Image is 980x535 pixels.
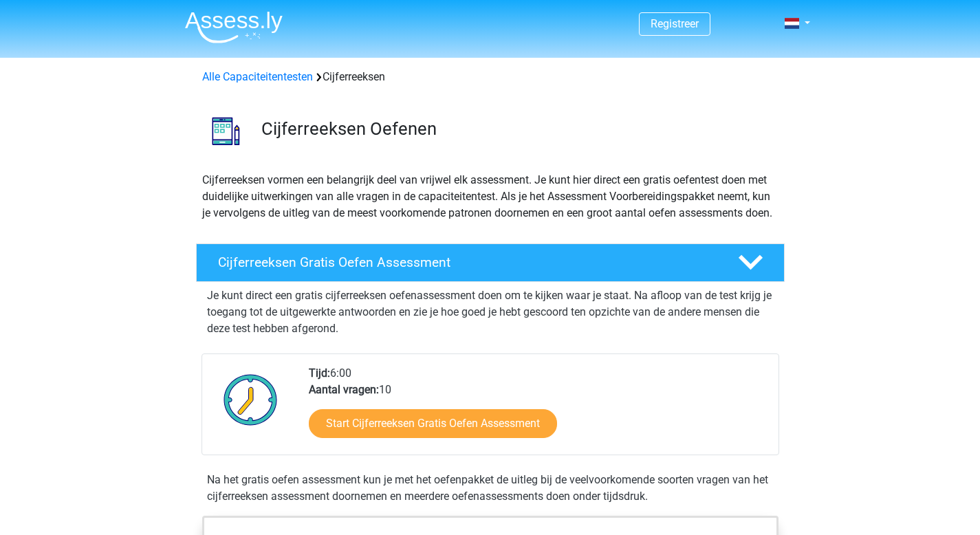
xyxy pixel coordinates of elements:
[202,172,778,221] p: Cijferreeksen vormen een belangrijk deel van vrijwel elk assessment. Je kunt hier direct een grat...
[309,383,379,396] b: Aantal vragen:
[197,69,784,85] div: Cijferreeksen
[298,365,778,455] div: 6:00 10
[309,367,330,380] b: Tijd:
[218,254,716,270] h4: Cijferreeksen Gratis Oefen Assessment
[207,287,774,337] p: Je kunt direct een gratis cijferreeksen oefenassessment doen om te kijken waar je staat. Na afloo...
[202,472,779,505] div: Na het gratis oefen assessment kun je met het oefenpakket de uitleg bij de veelvoorkomende soorte...
[309,409,557,438] a: Start Cijferreeksen Gratis Oefen Assessment
[197,102,255,160] img: cijferreeksen
[185,11,283,43] img: Assessly
[190,243,790,282] a: Cijferreeksen Gratis Oefen Assessment
[261,118,774,140] h3: Cijferreeksen Oefenen
[651,17,699,30] a: Registreer
[202,70,313,83] a: Alle Capaciteitentesten
[216,365,285,434] img: Klok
